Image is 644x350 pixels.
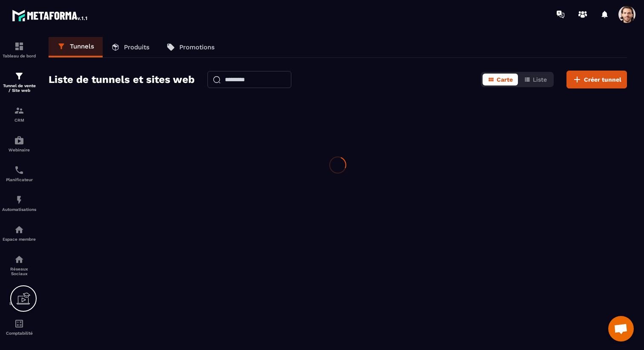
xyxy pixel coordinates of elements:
[566,71,627,88] button: Créer tunnel
[14,225,24,235] img: automations
[2,248,36,282] a: social-networksocial-networkRéseaux Sociaux
[49,37,103,57] a: Tunnels
[2,148,36,152] p: Webinaire
[14,135,24,145] img: automations
[2,118,36,122] p: CRM
[2,312,36,342] a: accountantaccountantComptabilité
[12,8,89,23] img: logo
[2,207,36,212] p: Automatisations
[158,37,223,57] a: Promotions
[483,74,518,85] button: Carte
[497,76,513,83] span: Carte
[2,54,36,58] p: Tableau de bord
[608,316,634,341] a: Ouvrir le chat
[14,195,24,205] img: automations
[2,331,36,336] p: Comptabilité
[14,165,24,175] img: scheduler
[179,43,215,51] p: Promotions
[584,75,621,84] span: Créer tunnel
[2,99,36,129] a: formationformationCRM
[2,65,36,99] a: formationformationTunnel de vente / Site web
[2,301,36,306] p: E-mailing
[14,41,24,51] img: formation
[49,71,195,88] h2: Liste de tunnels et sites web
[2,129,36,159] a: automationsautomationsWebinaire
[519,74,552,85] button: Liste
[2,237,36,242] p: Espace membre
[2,218,36,248] a: automationsautomationsEspace membre
[2,188,36,218] a: automationsautomationsAutomatisations
[2,159,36,188] a: schedulerschedulerPlanificateur
[14,254,24,265] img: social-network
[103,37,158,57] a: Produits
[2,267,36,276] p: Réseaux Sociaux
[2,177,36,182] p: Planificateur
[2,282,36,312] a: emailemailE-mailing
[533,76,547,83] span: Liste
[14,105,24,116] img: formation
[70,43,94,50] p: Tunnels
[14,319,24,329] img: accountant
[124,43,149,51] p: Produits
[2,35,36,65] a: formationformationTableau de bord
[14,71,24,81] img: formation
[2,83,36,93] p: Tunnel de vente / Site web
